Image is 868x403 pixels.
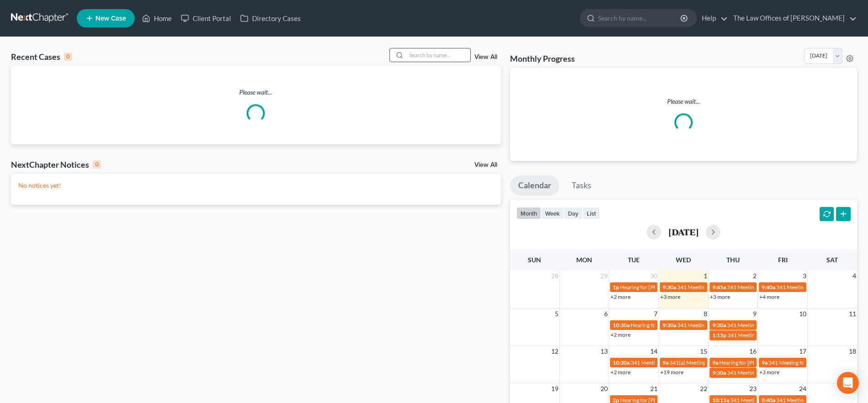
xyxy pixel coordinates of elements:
span: 9a [663,359,668,366]
span: 10:30a [613,359,630,366]
button: list [583,207,600,219]
span: 2 [752,270,758,281]
span: 30 [649,270,658,281]
span: 1:15p [712,332,726,339]
span: 10 [798,308,807,319]
h2: [DATE] [668,227,699,237]
span: 9a [712,359,718,366]
div: NextChapter Notices [11,159,101,170]
p: Please wait... [11,88,501,97]
p: Please wait... [517,97,850,106]
span: 23 [748,383,758,394]
input: Search by name... [598,10,682,27]
div: Recent Cases [11,51,72,62]
span: 341 Meeting for [PERSON_NAME] [727,332,810,339]
a: Directory Cases [236,10,305,27]
span: 7 [653,308,658,319]
span: 18 [848,346,857,357]
span: 8 [703,308,708,319]
a: +19 more [660,369,684,376]
span: Tue [628,256,640,264]
div: 0 [64,53,72,61]
span: 11 [848,308,857,319]
a: Client Portal [176,10,236,27]
a: +2 more [610,293,631,300]
button: week [541,207,564,219]
p: No notices yet! [18,181,494,190]
a: View All [474,162,497,168]
div: Open Intercom Messenger [837,372,859,394]
input: Search by name... [406,48,470,62]
span: Sun [528,256,541,264]
button: day [564,207,583,219]
span: 341 Meeting for [PERSON_NAME] [677,322,759,329]
span: 6 [603,308,609,319]
span: 19 [550,383,559,394]
a: Calendar [510,175,559,196]
a: +3 more [710,293,730,300]
a: +3 more [660,293,680,300]
h3: Monthly Progress [510,53,575,64]
a: View All [474,54,497,60]
span: 17 [798,346,807,357]
span: 4 [852,270,857,281]
span: 341 Meeting for [PERSON_NAME] [677,284,759,291]
span: 3 [802,270,807,281]
span: 12 [550,346,559,357]
span: 21 [649,383,658,394]
span: 341 Meeting for [PERSON_NAME] & [PERSON_NAME] [727,284,857,291]
a: +2 more [610,369,631,376]
span: 10:30a [613,322,630,329]
span: 341 Meeting for [PERSON_NAME] [727,322,809,329]
span: 341 Meeting for [PERSON_NAME] [727,369,809,376]
span: 16 [748,346,758,357]
span: 9:45a [712,284,726,291]
span: 13 [600,346,609,357]
a: +4 more [759,293,779,300]
span: 9a [762,359,768,366]
a: Help [697,10,728,27]
span: 9:30a [712,322,726,329]
span: 9:30a [712,369,726,376]
span: 24 [798,383,807,394]
span: 15 [699,346,708,357]
button: month [516,207,541,219]
a: +2 more [610,331,631,338]
span: Hearing for [PERSON_NAME] & [PERSON_NAME] [620,284,740,291]
a: The Law Offices of [PERSON_NAME] [729,10,857,27]
span: 22 [699,383,708,394]
span: 20 [600,383,609,394]
span: 341(a) Meeting for [PERSON_NAME] [669,359,758,366]
span: Fri [778,256,788,264]
span: 5 [554,308,559,319]
a: Home [137,10,176,27]
span: 14 [649,346,658,357]
span: 1 [703,270,708,281]
span: Mon [576,256,592,264]
div: 0 [93,160,101,169]
span: 9:30a [663,284,676,291]
span: 341 Meeting for [PERSON_NAME] [768,359,851,366]
a: Tasks [563,175,600,196]
span: Hearing for [PERSON_NAME] [719,359,790,366]
span: 1p [613,284,619,291]
span: 9:30a [663,322,676,329]
span: 28 [550,270,559,281]
span: Hearing for [PERSON_NAME] [631,322,702,329]
span: Wed [676,256,691,264]
span: Sat [826,256,838,264]
span: Thu [726,256,740,264]
span: 9 [752,308,758,319]
span: 341 Meeting for [PERSON_NAME] & [PERSON_NAME] [631,359,761,366]
a: +3 more [759,369,779,376]
span: 29 [600,270,609,281]
span: New Case [95,15,126,22]
span: 9:40a [762,284,775,291]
